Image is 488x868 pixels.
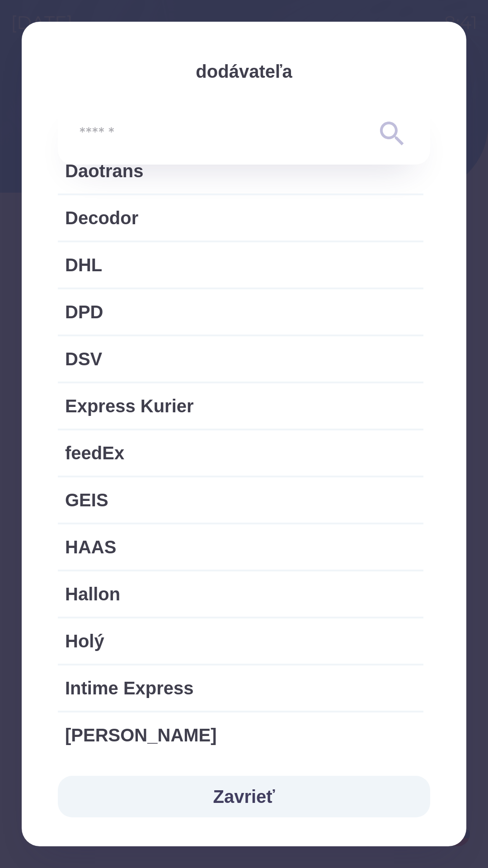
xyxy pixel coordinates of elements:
[65,298,416,325] span: DPD
[58,336,423,382] div: DSV
[65,157,416,184] span: Daotrans
[65,345,416,373] span: DSV
[58,477,423,523] div: GEIS
[65,580,416,608] span: Hallon
[58,289,423,335] div: DPD
[58,524,423,570] div: HAAS
[65,439,416,467] span: feedEx
[58,383,423,429] div: Express Kurier
[58,712,423,758] div: [PERSON_NAME]
[58,242,423,288] div: DHL
[65,675,416,702] span: Intime Express
[65,722,416,749] span: [PERSON_NAME]
[65,486,416,514] span: GEIS
[58,58,430,85] p: dodávateľa
[58,195,423,241] div: Decodor
[65,533,416,561] span: HAAS
[65,251,416,278] span: DHL
[58,571,423,617] div: Hallon
[58,430,423,476] div: feedEx
[58,776,430,817] button: Zavrieť
[65,204,416,231] span: Decodor
[65,392,416,420] span: Express Kurier
[58,148,423,193] div: Daotrans
[58,665,423,711] div: Intime Express
[65,627,416,655] span: Holý
[58,618,423,664] div: Holý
